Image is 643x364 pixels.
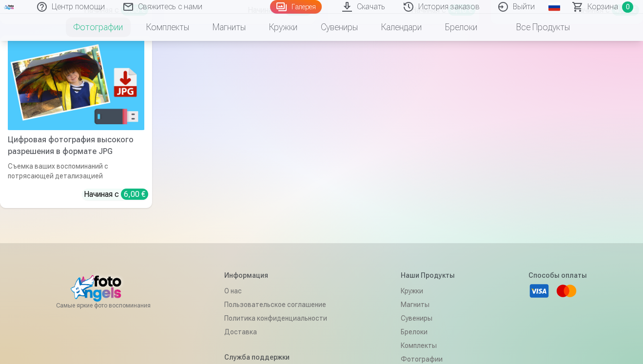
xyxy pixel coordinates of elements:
[556,280,577,302] a: Mastercard
[622,1,633,13] span: 0
[121,189,148,200] div: 6,00 €
[433,14,489,41] a: Брелоки
[201,14,257,41] a: Магниты
[528,270,587,280] h5: Способы оплаты
[401,298,455,311] a: Магниты
[401,311,455,325] a: Сувениры
[587,1,618,13] span: Корзина
[489,14,582,41] a: Все продукты
[224,270,327,280] h5: Информация
[84,189,148,200] div: Начиная с
[401,339,455,352] a: Комплекты
[528,280,550,302] a: Visa
[224,352,327,362] h5: Служба поддержки
[4,161,148,181] div: Съемка ваших воспоминаний с потрясающей детализацией
[8,39,144,131] img: Цифровая фотография высокого разрешения в формате JPG
[401,325,455,339] a: Брелоки
[4,134,148,157] div: Цифровая фотография высокого разрешения в формате JPG
[224,284,327,298] a: О нас
[56,302,151,309] p: Самые яркие фото воспоминания
[257,14,309,41] a: Кружки
[224,325,327,339] a: Доставка
[401,284,455,298] a: Кружки
[4,4,15,10] img: /fa1
[224,298,327,311] a: Пользовательское соглашение
[401,270,455,280] h5: Наши продукты
[62,14,135,41] a: Фотографии
[135,14,201,41] a: Комплекты
[224,311,327,325] a: Политика конфиденциальности
[309,14,370,41] a: Сувениры
[370,14,433,41] a: Календари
